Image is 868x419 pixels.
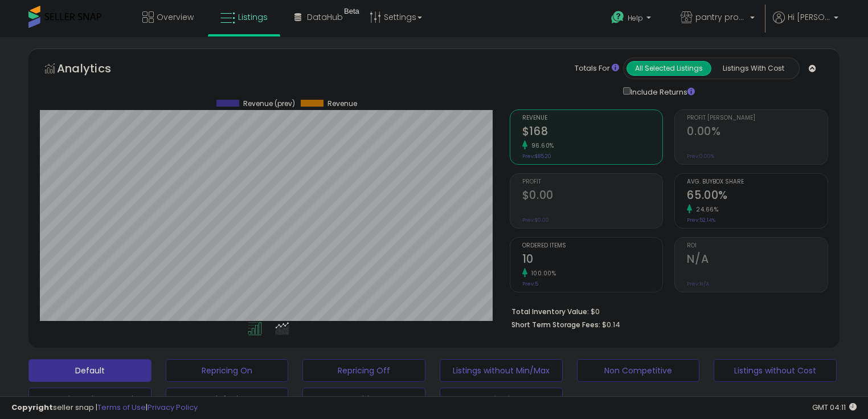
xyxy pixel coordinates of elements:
[627,61,711,76] button: All Selected Listings
[11,402,53,413] strong: Copyright
[714,359,837,382] button: Listings without Cost
[157,11,194,23] span: Overview
[687,253,828,268] h2: N/A
[611,10,625,25] i: Get Help
[687,217,715,223] small: Prev: 52.14%
[342,6,362,17] div: Tooltip anchor
[511,304,820,318] li: $0
[687,189,828,204] h2: 65.00%
[687,280,709,287] small: Prev: N/A
[11,402,198,413] div: seller snap | |
[511,307,589,316] b: Total Inventory Value:
[602,2,662,37] a: Help
[243,100,295,108] span: Revenue (prev)
[602,319,620,330] span: $0.14
[711,61,796,76] button: Listings With Cost
[695,11,747,23] span: pantry provisions
[575,63,619,74] div: Totals For
[577,359,700,382] button: Non Competitive
[97,402,146,413] a: Terms of Use
[440,359,563,382] button: Listings without Min/Max
[148,402,198,413] a: Privacy Policy
[522,179,663,185] span: Profit
[687,115,828,121] span: Profit [PERSON_NAME]
[522,280,538,287] small: Prev: 5
[28,359,152,382] button: Default
[527,269,556,278] small: 100.00%
[238,11,268,23] span: Listings
[522,217,549,223] small: Prev: $0.00
[522,153,551,160] small: Prev: $85.20
[788,11,830,23] span: Hi [PERSON_NAME]
[628,13,643,23] span: Help
[812,402,857,413] span: 2025-09-7 04:11 GMT
[522,115,663,121] span: Revenue
[692,205,718,214] small: 24.66%
[302,359,425,382] button: Repricing Off
[687,153,714,160] small: Prev: 0.00%
[166,359,289,382] button: Repricing On
[307,11,343,23] span: DataHub
[773,11,838,37] a: Hi [PERSON_NAME]
[687,179,828,185] span: Avg. Buybox Share
[522,189,663,204] h2: $0.00
[522,253,663,268] h2: 10
[615,85,709,98] div: Include Returns
[57,60,133,79] h5: Analytics
[527,141,554,150] small: 96.60%
[687,243,828,249] span: ROI
[522,125,663,140] h2: $168
[511,320,600,329] b: Short Term Storage Fees:
[327,100,357,108] span: Revenue
[522,243,663,249] span: Ordered Items
[687,125,828,140] h2: 0.00%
